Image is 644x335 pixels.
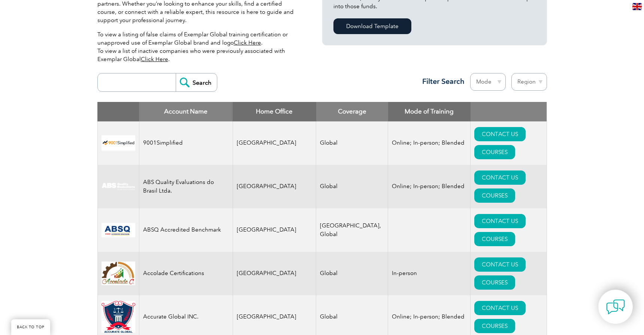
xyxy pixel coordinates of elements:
[474,145,515,159] a: COURSES
[474,275,515,290] a: COURSES
[316,102,388,121] th: Coverage: activate to sort column ascending
[233,208,316,252] td: [GEOGRAPHIC_DATA]
[102,135,135,151] img: 37c9c059-616f-eb11-a812-002248153038-logo.png
[632,3,642,10] img: en
[418,77,465,86] h3: Filter Search
[141,56,168,63] a: Click Here
[474,257,526,272] a: CONTACT US
[316,165,388,208] td: Global
[474,188,515,203] a: COURSES
[606,298,625,316] img: contact-chat.png
[471,102,547,121] th: : activate to sort column ascending
[233,165,316,208] td: [GEOGRAPHIC_DATA]
[233,121,316,165] td: [GEOGRAPHIC_DATA]
[233,102,316,121] th: Home Office: activate to sort column ascending
[474,301,526,315] a: CONTACT US
[474,319,515,333] a: COURSES
[102,262,135,285] img: 1a94dd1a-69dd-eb11-bacb-002248159486-logo.jpg
[388,252,471,295] td: In-person
[474,127,526,141] a: CONTACT US
[388,121,471,165] td: Online; In-person; Blended
[139,165,233,208] td: ABS Quality Evaluations do Brasil Ltda.
[139,208,233,252] td: ABSQ Accredited Benchmark
[333,18,411,34] a: Download Template
[474,214,526,228] a: CONTACT US
[388,165,471,208] td: Online; In-person; Blended
[233,252,316,295] td: [GEOGRAPHIC_DATA]
[316,121,388,165] td: Global
[474,232,515,246] a: COURSES
[139,121,233,165] td: 9001Simplified
[102,301,135,333] img: a034a1f6-3919-f011-998a-0022489685a1-logo.png
[102,223,135,237] img: cc24547b-a6e0-e911-a812-000d3a795b83-logo.png
[316,252,388,295] td: Global
[102,182,135,191] img: c92924ac-d9bc-ea11-a814-000d3a79823d-logo.jpg
[97,30,300,63] p: To view a listing of false claims of Exemplar Global training certification or unapproved use of ...
[316,208,388,252] td: [GEOGRAPHIC_DATA], Global
[11,319,50,335] a: BACK TO TOP
[388,102,471,121] th: Mode of Training: activate to sort column ascending
[176,73,217,91] input: Search
[234,39,261,46] a: Click Here
[474,170,526,185] a: CONTACT US
[139,102,233,121] th: Account Name: activate to sort column descending
[139,252,233,295] td: Accolade Certifications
